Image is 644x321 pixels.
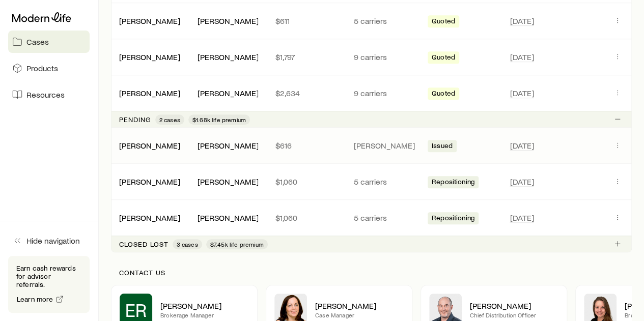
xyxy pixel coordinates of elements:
p: $2,634 [275,88,337,98]
span: Resources [26,90,65,100]
span: Repositioning [432,214,474,224]
span: Quoted [432,53,455,64]
div: [PERSON_NAME] [197,88,258,99]
span: Quoted [432,89,455,100]
a: [PERSON_NAME] [119,140,180,150]
span: Quoted [432,17,455,27]
span: Issued [432,141,453,152]
div: [PERSON_NAME] [197,140,258,151]
div: [PERSON_NAME] [197,16,258,26]
a: [PERSON_NAME] [119,88,180,98]
span: $7.45k life premium [210,240,264,248]
span: Learn more [17,296,53,303]
div: [PERSON_NAME] [119,140,180,151]
p: 5 carriers [353,213,415,223]
span: Hide navigation [26,236,80,246]
button: Hide navigation [8,229,90,252]
span: [DATE] [510,177,534,187]
p: $611 [275,16,337,26]
p: $1,797 [275,52,337,62]
a: Products [8,57,90,79]
span: 2 cases [159,115,180,124]
span: 3 cases [177,240,198,248]
span: [DATE] [510,16,534,26]
p: Closed lost [119,240,169,248]
p: 9 carriers [353,88,415,98]
p: Pending [119,115,151,124]
span: [DATE] [510,52,534,62]
span: [DATE] [510,88,534,98]
p: Case Manager [315,311,404,319]
p: Chief Distribution Officer [470,311,558,319]
div: [PERSON_NAME] [197,52,258,63]
p: 5 carriers [353,177,415,187]
p: 9 carriers [353,52,415,62]
span: Products [26,63,58,73]
div: [PERSON_NAME] [119,88,180,99]
a: [PERSON_NAME] [119,16,180,25]
span: ER [125,300,147,320]
p: [PERSON_NAME] [353,140,415,151]
p: Contact us [119,269,624,277]
p: Brokerage Manager [160,311,249,319]
div: Earn cash rewards for advisor referrals.Learn more [8,256,90,313]
p: [PERSON_NAME] [470,301,558,311]
div: [PERSON_NAME] [197,213,258,223]
a: [PERSON_NAME] [119,213,180,222]
p: $1,060 [275,177,337,187]
a: Cases [8,31,90,53]
p: $1,060 [275,213,337,223]
p: $616 [275,140,337,151]
p: Earn cash rewards for advisor referrals. [16,264,81,288]
a: Resources [8,83,90,106]
div: [PERSON_NAME] [119,52,180,63]
p: [PERSON_NAME] [315,301,404,311]
div: [PERSON_NAME] [197,177,258,187]
span: [DATE] [510,213,534,223]
p: [PERSON_NAME] [160,301,249,311]
div: [PERSON_NAME] [119,177,180,187]
div: [PERSON_NAME] [119,16,180,26]
a: [PERSON_NAME] [119,52,180,62]
span: $1.68k life premium [192,115,246,124]
span: Repositioning [432,178,474,188]
span: [DATE] [510,140,534,151]
a: [PERSON_NAME] [119,177,180,186]
div: [PERSON_NAME] [119,213,180,223]
p: 5 carriers [353,16,415,26]
span: Cases [26,37,49,47]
